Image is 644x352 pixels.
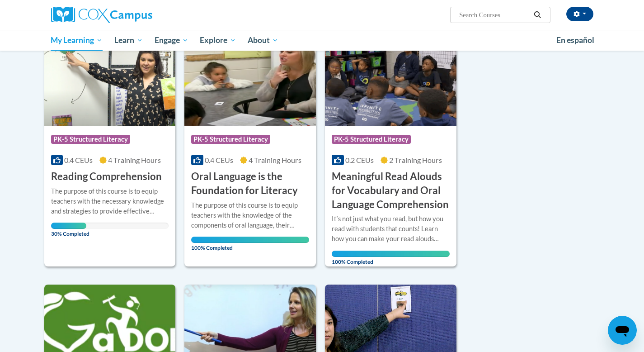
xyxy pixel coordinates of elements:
span: En español [556,35,594,45]
span: 30% Completed [51,223,86,237]
img: Course Logo [325,33,456,126]
a: En español [550,31,600,50]
div: Your progress [51,223,86,229]
div: The purpose of this course is to equip teachers with the knowledge of the components of oral lang... [191,200,309,230]
span: About [248,35,278,46]
a: Learn [108,30,149,51]
a: Explore [194,30,242,51]
span: PK-5 Structured Literacy [191,135,270,144]
a: Course LogoPK-5 Structured Literacy0.4 CEUs4 Training Hours Oral Language is the Foundation for L... [184,33,316,266]
div: The purpose of this course is to equip teachers with the necessary knowledge and strategies to pr... [51,186,169,216]
span: PK-5 Structured Literacy [51,135,130,144]
a: Cox Campus [51,7,223,23]
span: Engage [155,35,188,46]
a: My Learning [45,30,109,51]
img: Cox Campus [51,7,152,23]
img: Course Logo [44,33,176,126]
div: Itʹs not just what you read, but how you read with students that counts! Learn how you can make y... [332,214,450,244]
div: Main menu [38,30,607,51]
span: 4 Training Hours [249,156,301,164]
h3: Oral Language is the Foundation for Literacy [191,170,309,198]
iframe: Button to launch messaging window [608,316,637,345]
h3: Meaningful Read Alouds for Vocabulary and Oral Language Comprehension [332,170,450,211]
span: 0.4 CEUs [64,156,93,164]
span: My Learning [51,35,103,46]
span: 100% Completed [191,237,309,251]
a: About [242,30,284,51]
h3: Reading Comprehension [51,170,162,184]
span: Explore [200,35,236,46]
span: 0.4 CEUs [205,156,233,164]
a: Course LogoPK-5 Structured Literacy0.2 CEUs2 Training Hours Meaningful Read Alouds for Vocabulary... [325,33,456,266]
span: 100% Completed [332,251,450,265]
span: 2 Training Hours [389,156,442,164]
input: Search Courses [458,10,531,20]
div: Your progress [191,237,309,243]
span: Learn [114,35,143,46]
span: 0.2 CEUs [345,156,374,164]
button: Search [531,10,544,20]
span: PK-5 Structured Literacy [332,135,411,144]
a: Course LogoPK-5 Structured Literacy0.4 CEUs4 Training Hours Reading ComprehensionThe purpose of t... [44,33,176,266]
button: Account Settings [566,7,593,21]
a: Engage [149,30,194,51]
img: Course Logo [184,33,316,126]
div: Your progress [332,251,450,257]
span: 4 Training Hours [108,156,161,164]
